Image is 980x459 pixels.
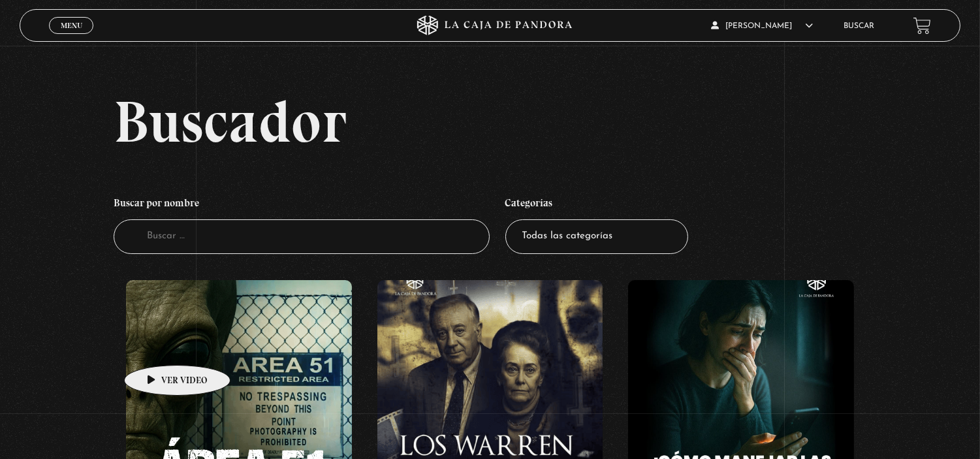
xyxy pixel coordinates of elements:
[114,190,490,220] h4: Buscar por nombre
[505,190,688,220] h4: Categorías
[114,92,960,151] h2: Buscador
[711,22,813,30] span: [PERSON_NAME]
[844,22,874,30] a: Buscar
[61,22,82,29] span: Menu
[913,17,931,35] a: View your shopping cart
[56,33,87,42] span: Cerrar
